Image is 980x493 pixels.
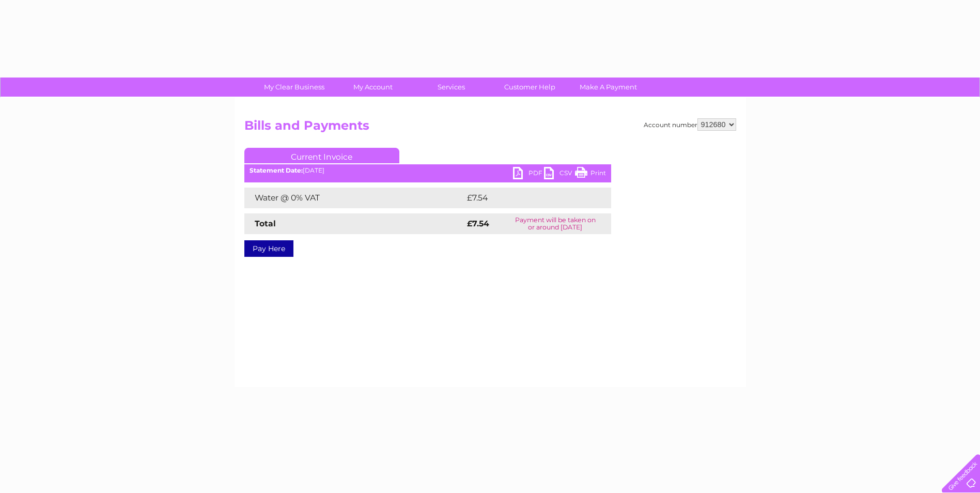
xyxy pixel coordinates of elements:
a: PDF [513,167,544,182]
a: Pay Here [244,240,293,257]
a: CSV [544,167,575,182]
a: Current Invoice [244,148,399,163]
strong: Total [255,219,276,228]
a: My Account [330,78,415,97]
div: Account number [644,118,736,131]
b: Statement Date: [250,166,303,174]
div: [DATE] [244,167,611,174]
a: My Clear Business [252,78,337,97]
td: £7.54 [464,188,587,208]
a: Customer Help [487,78,572,97]
a: Services [409,78,494,97]
a: Make A Payment [566,78,651,97]
h2: Bills and Payments [244,118,736,138]
td: Payment will be taken on or around [DATE] [500,213,611,234]
td: Water @ 0% VAT [244,188,464,208]
strong: £7.54 [467,219,489,228]
a: Print [575,167,606,182]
